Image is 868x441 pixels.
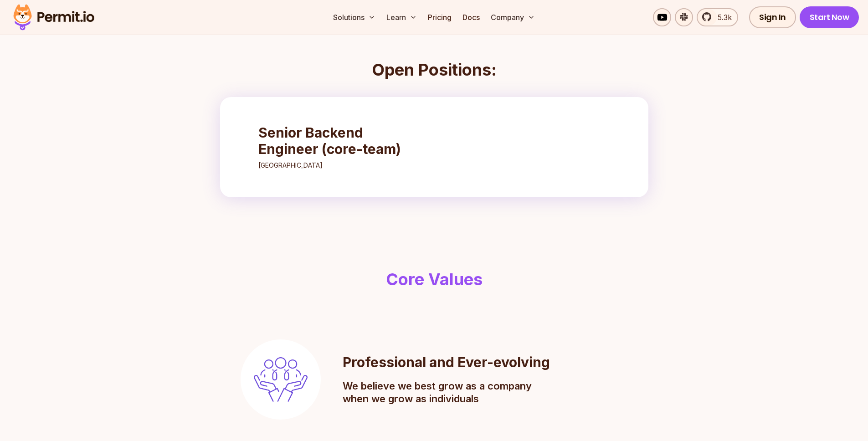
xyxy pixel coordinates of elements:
img: Permit logo [9,2,98,33]
p: We believe we best grow as a company when we grow as individuals [343,379,546,405]
h2: Core Values [201,270,668,288]
a: Start Now [800,6,859,28]
a: 5.3k [697,8,738,26]
a: Sign In [749,6,796,28]
button: Solutions [329,8,379,26]
button: Learn [383,8,421,26]
a: Senior Backend Engineer (core-team)[GEOGRAPHIC_DATA] [249,115,429,179]
h3: Professional and Ever-evolving [343,354,550,370]
h2: Open Positions: [220,61,648,79]
a: Pricing [424,8,455,26]
button: Company [487,8,539,26]
p: [GEOGRAPHIC_DATA] [258,161,420,170]
h3: Senior Backend Engineer (core-team) [258,124,420,157]
img: decorative [254,357,308,402]
span: 5.3k [712,12,732,23]
a: Docs [459,8,483,26]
